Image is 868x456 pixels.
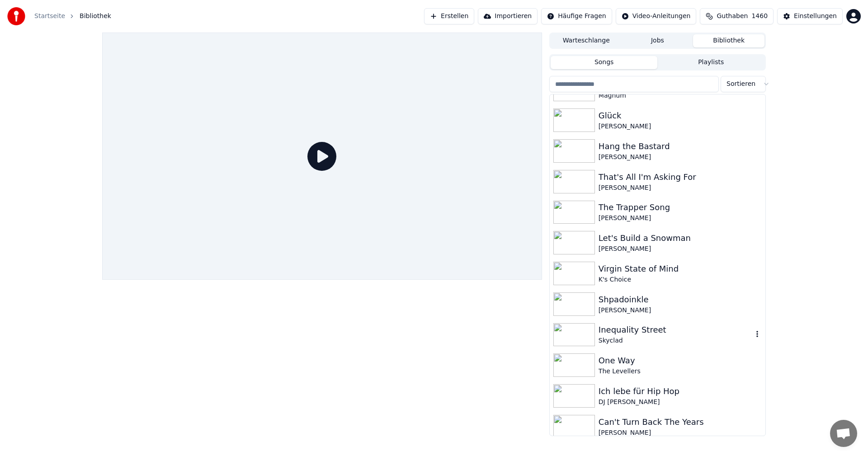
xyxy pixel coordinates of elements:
nav: breadcrumb [34,12,111,21]
div: Glück [599,109,762,122]
button: Bibliothek [693,34,764,47]
div: Shpadoinkle [599,293,762,306]
div: [PERSON_NAME] [599,183,762,193]
div: The Trapper Song [599,201,762,214]
div: [PERSON_NAME] [599,214,762,223]
button: Erstellen [424,8,474,24]
div: Magnum [599,91,762,100]
span: 1460 [751,12,768,21]
button: Songs [551,56,658,69]
span: Sortieren [726,80,755,89]
div: The Levellers [599,367,762,376]
div: That's All I'm Asking For [599,171,762,183]
div: Skyclad [599,336,753,345]
div: [PERSON_NAME] [599,153,762,162]
div: DJ [PERSON_NAME] [599,398,762,407]
div: One Way [599,354,762,367]
span: Guthaben [717,12,748,21]
div: Hang the Bastard [599,140,762,153]
button: Warteschlange [551,34,622,47]
div: Chat öffnen [830,420,857,447]
div: Can't Turn Back The Years [599,416,762,428]
button: Importieren [478,8,538,24]
img: youka [7,7,25,25]
div: Inequality Street [599,324,753,336]
button: Häufige Fragen [541,8,612,24]
div: [PERSON_NAME] [599,306,762,315]
button: Playlists [657,56,764,69]
div: [PERSON_NAME] [599,428,762,437]
div: Ich lebe für Hip Hop [599,385,762,398]
div: K's Choice [599,275,762,284]
span: Bibliothek [80,12,111,21]
button: Video-Anleitungen [616,8,697,24]
div: [PERSON_NAME] [599,122,762,131]
a: Startseite [34,12,65,21]
div: Einstellungen [794,12,837,21]
button: Einstellungen [777,8,843,24]
div: Let's Build a Snowman [599,232,762,244]
div: [PERSON_NAME] [599,244,762,254]
div: Virgin State of Mind [599,263,762,275]
button: Jobs [622,34,693,47]
button: Guthaben1460 [700,8,774,24]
